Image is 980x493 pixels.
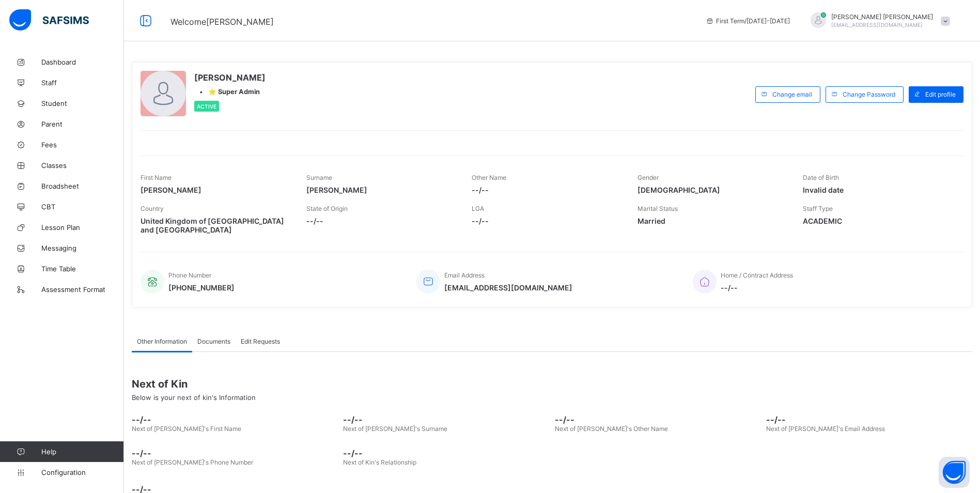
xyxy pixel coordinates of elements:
span: Time Table [41,265,124,273]
span: Married [637,217,788,225]
span: --/-- [472,217,622,225]
span: Broadsheet [41,182,124,190]
span: Next of [PERSON_NAME]'s Phone Number [132,458,253,466]
span: Active [197,103,216,110]
span: --/-- [766,414,972,425]
span: Next of [PERSON_NAME]'s Email Address [766,425,885,433]
span: Edit profile [925,90,956,98]
span: --/-- [721,283,793,292]
span: Surname [306,174,332,181]
span: --/-- [132,414,338,425]
span: Staff Type [803,205,833,212]
span: State of Origin [306,205,348,212]
span: Student [41,99,124,107]
span: Next of [PERSON_NAME]'s Surname [343,425,447,433]
span: [PERSON_NAME] [PERSON_NAME] [831,13,933,21]
span: [EMAIL_ADDRESS][DOMAIN_NAME] [831,22,923,28]
span: Change email [772,90,812,98]
span: Marital Status [637,205,678,212]
span: Email Address [444,271,485,279]
span: Assessment Format [41,285,124,294]
span: Fees [41,141,124,149]
span: --/-- [132,448,338,458]
span: [PERSON_NAME] [306,186,457,194]
span: LGA [472,205,484,212]
span: Date of Birth [803,174,839,181]
span: Next of Kin's Relationship [343,458,416,466]
span: Configuration [41,468,123,476]
span: [EMAIL_ADDRESS][DOMAIN_NAME] [444,283,572,292]
span: Other Information [137,337,187,345]
span: Other Name [472,174,506,181]
span: First Name [141,174,172,181]
span: Welcome [PERSON_NAME] [170,17,274,27]
span: Next of [PERSON_NAME]'s Other Name [555,425,668,433]
span: Staff [41,79,124,87]
span: [DEMOGRAPHIC_DATA] [637,186,788,194]
span: Documents [197,337,230,345]
span: Below is your next of kin's Information [132,393,256,402]
span: Next of Kin [132,378,972,390]
span: Classes [41,161,124,170]
span: Parent [41,120,124,128]
span: Country [141,205,164,212]
span: ⭐ Super Admin [208,88,260,96]
div: AbdulazizRavat [800,12,955,29]
span: CBT [41,203,124,211]
div: • [194,88,266,96]
span: [PERSON_NAME] [194,72,266,83]
span: Edit Requests [241,337,280,345]
span: Next of [PERSON_NAME]'s First Name [132,425,241,433]
span: --/-- [472,186,622,194]
span: Gender [637,174,659,181]
span: --/-- [306,217,457,225]
span: [PERSON_NAME] [141,186,291,194]
button: Open asap [939,457,970,488]
span: session/term information [706,17,790,25]
span: --/-- [555,414,761,425]
span: Home / Contract Address [721,271,793,279]
span: Messaging [41,244,124,252]
span: [PHONE_NUMBER] [168,283,235,292]
span: Dashboard [41,58,124,66]
span: Help [41,448,123,456]
span: Phone Number [168,271,211,279]
span: Change Password [843,90,895,98]
span: Invalid date [803,186,953,194]
span: --/-- [343,448,549,458]
span: ACADEMIC [803,217,953,225]
span: Lesson Plan [41,223,124,232]
img: safsims [9,9,89,31]
span: United Kingdom of [GEOGRAPHIC_DATA] and [GEOGRAPHIC_DATA] [141,217,291,234]
span: --/-- [343,414,549,425]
